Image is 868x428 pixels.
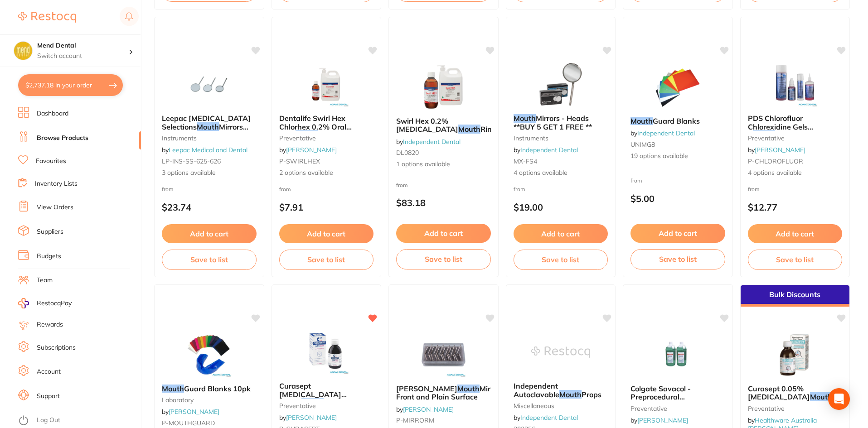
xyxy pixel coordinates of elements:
em: Mouth [810,392,832,401]
p: $5.00 [630,193,725,204]
span: Swirl Hex 0.2% [MEDICAL_DATA] [396,116,458,134]
button: Save to list [396,249,491,269]
small: preventative [279,402,374,409]
img: Curasept 0.05% Chlorhexidine Mouth Rinse - 200ml Bottle [766,332,824,377]
span: Curasept [MEDICAL_DATA] 0.20% [279,381,347,407]
small: preventative [630,405,725,412]
img: Independent Autoclavable Mouth Props [531,329,590,375]
div: Open Intercom Messenger [828,388,850,410]
p: $83.18 [396,197,491,208]
span: LP-INS-SS-625-626 [162,157,221,165]
b: Mouth Guard Blanks 10pk [162,385,257,393]
em: Mouth [301,398,324,407]
em: Mouth [753,130,775,139]
button: Add to cart [162,224,257,243]
button: Save to list [748,250,843,269]
p: $19.00 [514,202,608,212]
em: Mouth [457,384,480,393]
img: PDS Chlorofluor Chlorexidine Gels & Mouth Rinses [766,62,824,107]
a: [PERSON_NAME] [637,416,688,424]
button: Add to cart [748,224,843,243]
a: Account [37,367,61,376]
span: by [396,138,461,146]
span: Props [582,390,601,399]
img: Mouth Guard Blanks [648,64,707,110]
img: Dentalife Swirl Hex Chlorhex 0.2% Oral Care Mouth Rinse [297,62,356,107]
span: Colgate Savacol - Preprocedural [MEDICAL_DATA] Antiseptic [630,384,693,418]
a: [PERSON_NAME] [755,146,805,154]
span: by [279,146,337,154]
button: Save to list [514,250,608,269]
button: Add to cart [514,224,608,243]
span: P-SWIRLHEX [279,157,320,165]
span: Rinse Range [324,398,367,407]
small: instruments [514,135,608,142]
a: Log Out [37,416,60,425]
span: Mirrors Front and Plain Surface [396,384,504,401]
span: from [630,177,642,184]
img: Mend Dental [14,42,32,60]
em: Mouth [514,114,536,123]
div: Bulk Discounts [741,285,850,307]
span: P-CHLOROFLUOR [748,157,803,165]
span: Guard Blanks 10pk [184,384,251,393]
b: Mouth Mirrors - Heads **BUY 5 GET 1 FREE ** [514,114,608,131]
p: $7.91 [279,202,374,212]
a: Rewards [37,320,63,329]
a: Browse Products [37,134,88,143]
em: Mouth [296,130,318,139]
em: Mouth [559,390,582,399]
a: View Orders [37,203,73,212]
span: by [162,146,247,154]
small: preventative [279,135,374,142]
span: PDS Chlorofluor Chlorexidine Gels & [748,114,813,139]
small: miscellaneous [514,402,608,409]
a: [PERSON_NAME] [286,146,337,154]
img: Mouth Mirrors - Heads **BUY 5 GET 1 FREE ** [531,62,590,107]
small: instruments [162,135,257,142]
b: PDS Chlorofluor Chlorexidine Gels & Mouth Rinses [748,114,843,131]
b: Independent Autoclavable Mouth Props [514,382,608,399]
a: Budgets [37,252,61,261]
span: [PERSON_NAME] [396,384,457,393]
small: preventative [748,135,843,142]
h4: Mend Dental [37,41,129,50]
span: Rinse [318,130,337,139]
a: Support [37,392,60,401]
span: 3 options available [162,168,257,178]
a: RestocqPay [18,298,72,308]
em: Mouth [458,125,480,134]
a: [PERSON_NAME] [403,405,454,414]
a: Independent Dental [637,129,695,137]
span: Rinse [480,125,499,134]
span: Leepac [MEDICAL_DATA] Selections [162,114,251,131]
b: Leepac Dental - Surgery Selections Mouth Mirrors Front Surface OR Plane Surface - High Quality De... [162,114,257,131]
img: Adam Mouth Mirrors Front and Plain Surface [414,332,473,377]
b: Colgate Savacol - Preprocedural Chlorhexidine Antiseptic Mouth & Throat Rinse - 3L, 2-Pack [630,385,725,401]
b: Swirl Hex 0.2% Chlorhexidine Mouth Rinse [396,117,491,134]
b: Mouth Guard Blanks [630,117,725,125]
span: by [748,146,805,154]
a: Leepac Medical and Dental [169,146,247,154]
span: 4 options available [514,168,608,178]
span: by [630,129,695,137]
span: MX-FS4 [514,157,537,165]
em: Mouth [197,122,219,131]
span: RestocqPay [37,299,72,308]
span: by [396,405,454,414]
b: Dentalife Swirl Hex Chlorhex 0.2% Oral Care Mouth Rinse [279,114,374,131]
b: Curasept Chlorhexidine 0.20% Mouth Rinse Range [279,382,374,399]
button: Save to list [162,250,257,269]
span: 2 options available [279,168,374,178]
span: 4 options available [748,168,843,178]
small: laboratory [162,396,257,404]
span: from [748,186,760,192]
span: Mirrors - Heads **BUY 5 GET 1 FREE ** [514,114,592,131]
span: 1 options available [396,160,491,169]
a: [PERSON_NAME] [286,414,337,422]
span: by [514,146,578,154]
p: $23.74 [162,202,257,212]
a: Team [37,276,53,285]
span: 19 options available [630,152,725,161]
button: Save to list [279,250,374,269]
